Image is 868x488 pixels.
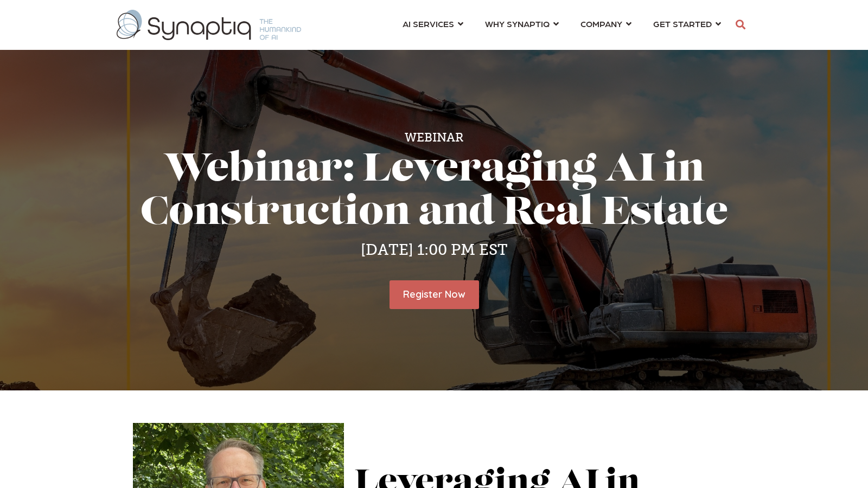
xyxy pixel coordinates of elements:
[485,18,550,29] span: WHY SYNAPTIQ
[133,150,735,235] h1: Webinar: Leveraging AI in Construction and Real Estate
[485,14,559,34] a: WHY SYNAPTIQ
[117,10,301,40] img: synaptiq logo-1
[580,14,631,34] a: COMPANY
[392,5,732,44] nav: menu
[403,18,454,29] span: AI SERVICES
[133,241,735,259] h4: [DATE] 1:00 PM EST
[653,18,712,29] span: GET STARTED
[390,280,479,309] a: Register Now
[653,14,721,34] a: GET STARTED
[403,14,463,34] a: AI SERVICES
[133,131,735,145] h5: Webinar
[580,18,622,29] span: COMPANY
